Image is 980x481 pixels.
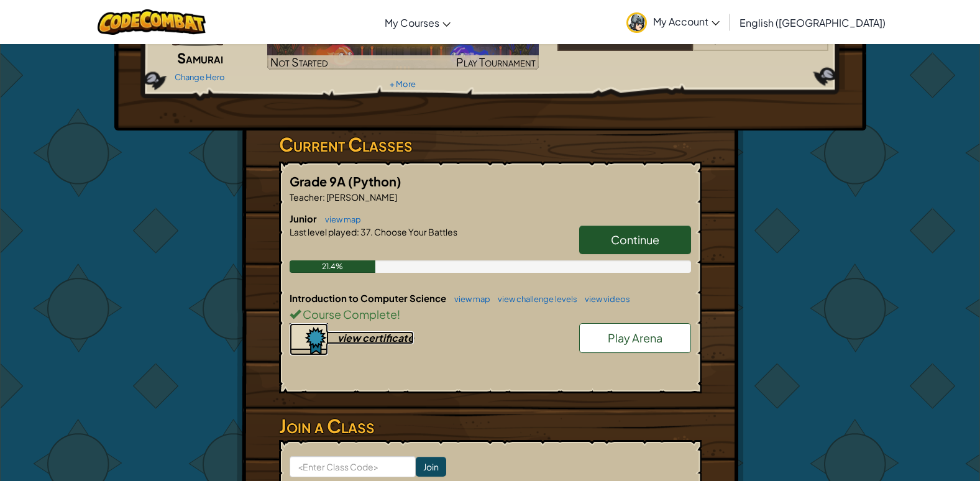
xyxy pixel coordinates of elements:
[579,294,630,304] a: view videos
[279,412,702,440] h3: Join a Class
[357,226,359,237] span: :
[290,213,319,224] span: Junior
[290,260,375,273] div: 21.4%
[175,72,225,82] a: Change Hero
[378,6,457,39] a: My Courses
[620,2,726,42] a: My Account
[301,307,397,321] span: Course Complete
[323,191,325,203] span: :
[325,191,397,203] span: [PERSON_NAME]
[733,6,892,39] a: English ([GEOGRAPHIC_DATA])
[337,331,414,344] div: view certificate
[492,294,577,304] a: view challenge levels
[290,173,348,189] span: Grade 9A
[397,307,400,321] span: !
[456,55,536,69] span: Play Tournament
[557,39,829,53] a: Grade 9A#5/14players
[177,49,223,66] span: Samurai
[279,131,702,158] h3: Current Classes
[290,191,323,203] span: Teacher
[373,226,457,237] span: Choose Your Battles
[385,16,439,29] span: My Courses
[611,232,659,247] span: Continue
[270,55,328,69] span: Not Started
[416,457,446,477] input: Join
[319,214,361,224] a: view map
[608,331,662,345] span: Play Arena
[290,292,448,304] span: Introduction to Computer Science
[448,294,490,304] a: view map
[98,9,206,35] img: CodeCombat logo
[267,22,539,70] img: Golden Goal
[267,22,539,70] a: Not StartedPlay Tournament
[290,323,328,355] img: certificate-icon.png
[290,456,416,477] input: <Enter Class Code>
[740,16,886,29] span: English ([GEOGRAPHIC_DATA])
[290,226,357,237] span: Last level played
[359,226,373,237] span: 37.
[653,15,720,28] span: My Account
[348,173,401,189] span: (Python)
[390,79,416,89] a: + More
[290,331,414,344] a: view certificate
[626,12,647,33] img: avatar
